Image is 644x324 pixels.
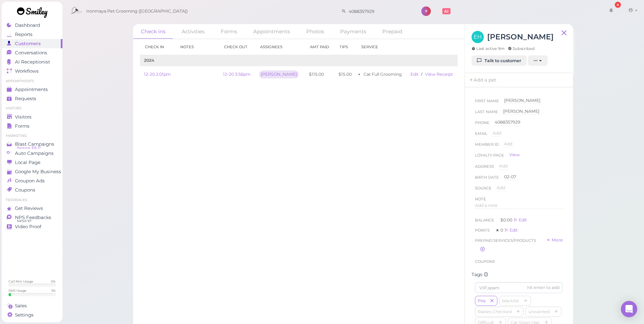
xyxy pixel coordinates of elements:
[475,196,486,202] div: Note
[175,39,219,55] th: Notes
[15,178,45,184] span: Groupon Ads
[621,301,637,317] div: Open Intercom Messenger
[504,141,512,146] span: Add
[2,85,62,94] a: Appointments
[496,228,504,233] span: ★ 0
[356,39,406,55] th: Service
[51,288,56,293] div: 5 %
[15,96,36,102] span: Requests
[472,55,527,66] a: Talk to customer
[86,2,188,21] span: Ironmaya Pet Grooming ([GEOGRAPHIC_DATA])
[2,57,62,67] a: AI Receptionist
[2,133,62,138] li: Marketing
[51,279,56,284] div: 0 %
[15,312,34,318] span: Settings
[504,174,516,180] div: 02-07
[2,176,62,185] a: Groupon Ads
[332,24,374,39] a: Payments
[15,205,43,211] span: Get Reviews
[475,282,563,293] input: VIP,spam
[15,187,35,193] span: Coupons
[15,32,33,37] span: Reports
[298,24,332,39] a: Photos
[133,24,173,39] a: Check ins
[17,145,41,150] span: Balance: $16.37
[144,58,154,63] b: 2024
[2,158,62,167] a: Local Page
[2,30,62,39] a: Reports
[334,66,356,83] td: $15.00
[546,237,563,244] a: More
[2,149,62,158] a: Auto Campaigns
[493,130,501,136] span: Add
[508,46,535,51] span: Subscribed
[2,301,62,310] a: Sales
[174,24,212,39] a: Activities
[2,67,62,76] a: Workflows
[504,228,518,233] a: Edit
[2,79,62,84] li: Appointments
[15,123,30,129] span: Forms
[472,46,504,51] span: Last active 9m
[2,140,62,149] a: Blast Campaigns Balance: $16.37
[527,285,559,291] div: hit enter to add
[15,68,39,74] span: Workflows
[475,185,492,196] span: Source
[15,114,32,120] span: Visitors
[305,39,334,55] th: Amt Paid
[305,66,334,83] td: $115.00
[527,309,551,314] span: unwanted
[476,309,513,314] span: Rabies Checked
[15,224,41,230] span: Video Proof
[465,73,500,87] a: Add a pet
[2,198,62,202] li: Feedbacks
[255,39,305,55] th: Assignees
[2,310,62,320] a: Settings
[487,31,554,43] h3: [PERSON_NAME]
[2,204,62,213] a: Get Reviews
[2,185,62,195] a: Coupons
[15,169,61,175] span: Google My Business
[245,24,298,39] a: Appointments
[259,70,299,78] div: [PERSON_NAME]
[2,106,62,111] li: Visitors
[8,279,33,284] div: Call Min. Usage
[140,39,175,55] th: Check in
[509,152,520,158] a: View
[476,298,487,303] span: Pira
[475,141,499,152] span: Member ID
[15,22,40,28] span: Dashboard
[475,174,499,185] span: Birth date
[17,218,32,224] span: NPS® 97
[15,215,51,220] span: NPS Feedbacks
[364,71,402,77] li: Cat Full Grooming
[2,48,62,57] a: Conversations
[2,122,62,131] a: Forms
[144,72,171,77] a: 12-20 2:01pm
[223,72,251,77] a: 12-20 3:58pm
[15,41,41,47] span: Customers
[497,185,505,190] span: Add
[475,163,494,174] span: Address
[501,298,520,303] span: blacklist
[475,152,504,161] span: Loyalty page
[475,203,498,208] span: Add a note
[475,237,536,244] span: Prepaid services/products
[8,288,26,293] div: SMS Usage
[2,112,62,122] a: Visitors
[495,119,520,126] div: 4088357929
[475,119,490,130] span: Phone
[15,50,47,56] span: Conversations
[219,39,255,55] th: Check out
[513,217,527,222] a: Edit
[2,21,62,30] a: Dashboard
[15,303,27,309] span: Sales
[2,167,62,176] a: Google My Business
[2,94,62,103] a: Requests
[15,87,48,92] span: Appointments
[475,228,491,233] span: Points
[334,39,356,55] th: Tips
[2,213,62,222] a: NPS Feedbacks NPS® 97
